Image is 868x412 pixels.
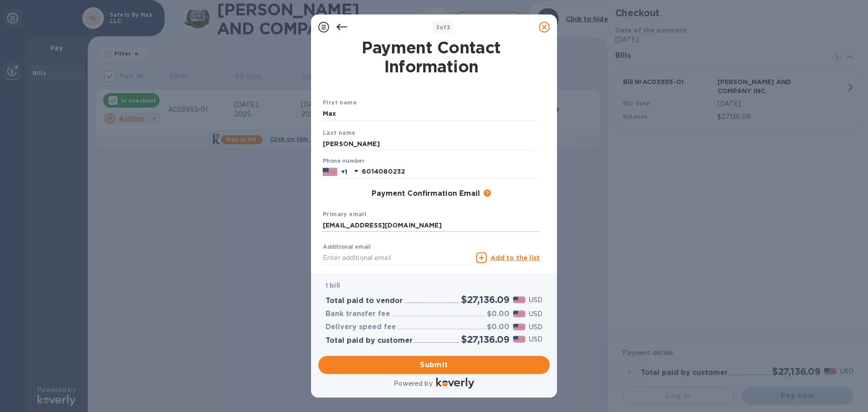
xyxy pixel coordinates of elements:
[529,335,542,344] p: USD
[323,99,357,106] b: First name
[491,254,540,261] u: Add to the list
[325,310,390,318] h3: Bank transfer fee
[513,297,525,303] img: USD
[325,282,340,289] b: 1 bill
[394,379,432,388] p: Powered by
[325,323,396,331] h3: Delivery speed fee
[325,336,413,345] h3: Total paid by customer
[529,295,542,305] p: USD
[323,137,540,151] input: Enter your last name
[513,311,525,317] img: USD
[529,309,542,319] p: USD
[323,159,364,164] label: Phone number
[323,38,540,76] h1: Payment Contact Information
[318,356,550,374] button: Submit
[341,167,347,176] p: +1
[487,310,509,318] h3: $0.00
[323,245,371,250] label: Additional email
[436,24,439,31] span: 3
[372,189,480,198] h3: Payment Confirmation Email
[529,322,542,332] p: USD
[323,251,472,265] input: Enter additional email
[323,129,356,136] b: Last name
[323,219,540,232] input: Enter your primary name
[487,323,509,331] h3: $0.00
[436,378,474,388] img: Logo
[325,297,403,305] h3: Total paid to vendor
[436,24,451,31] b: of 3
[461,294,509,305] h2: $27,136.09
[323,167,337,177] img: US
[323,107,540,121] input: Enter your first name
[362,165,540,179] input: Enter your phone number
[325,360,542,370] span: Submit
[461,334,509,345] h2: $27,136.09
[513,324,525,330] img: USD
[323,211,366,218] b: Primary email
[323,266,472,276] p: Email address will be added to the list of emails
[513,336,525,342] img: USD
